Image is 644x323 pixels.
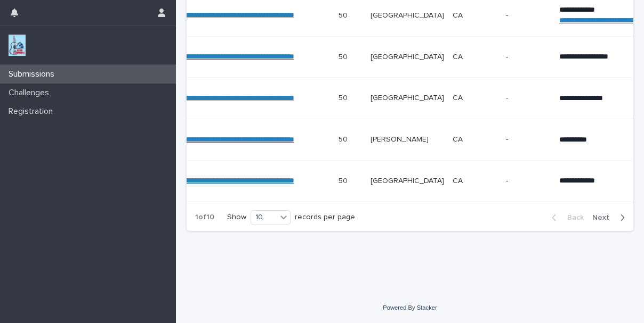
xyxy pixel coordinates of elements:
p: CA [453,135,497,144]
p: 50 [339,9,350,20]
p: 50 [339,92,350,103]
p: Show [227,213,246,222]
p: CA [453,11,497,20]
p: - [506,11,551,20]
p: 50 [339,51,350,62]
button: Next [588,213,633,222]
p: - [506,135,551,144]
img: jxsLJbdS1eYBI7rVAS4p [9,35,26,56]
p: 1 of 10 [187,204,223,230]
p: [GEOGRAPHIC_DATA] [371,11,444,20]
p: - [506,177,551,186]
p: records per page [295,213,355,222]
p: [GEOGRAPHIC_DATA] [371,53,444,62]
p: [PERSON_NAME] [371,135,444,144]
p: Registration [4,106,61,117]
p: Submissions [4,69,63,79]
p: CA [453,94,497,103]
div: 10 [251,212,277,223]
p: 50 [339,133,350,144]
span: Next [592,214,616,221]
p: - [506,53,551,62]
p: - [506,94,551,103]
p: CA [453,53,497,62]
p: 50 [339,175,350,186]
span: Back [561,214,584,221]
a: Powered By Stacker [383,304,437,311]
p: [GEOGRAPHIC_DATA] [371,94,444,103]
p: CA [453,177,497,186]
button: Back [543,213,588,222]
p: [GEOGRAPHIC_DATA] [371,177,444,186]
p: Challenges [4,88,58,98]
